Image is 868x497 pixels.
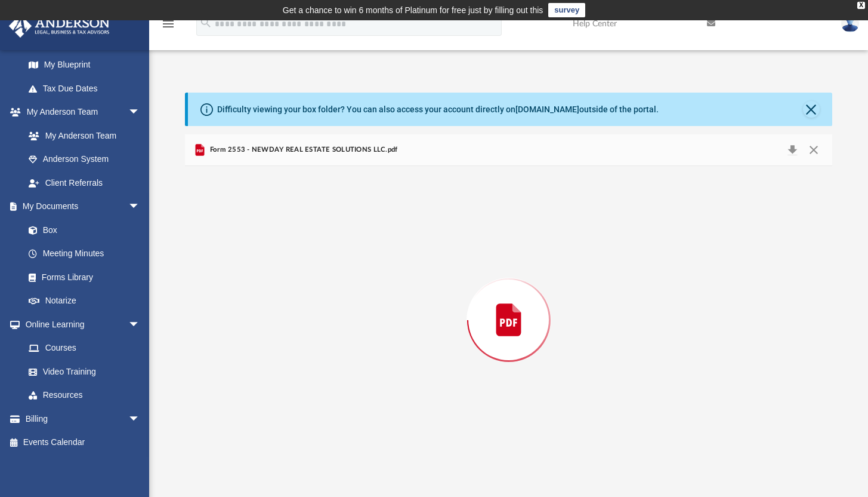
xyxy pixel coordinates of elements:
[217,103,659,116] div: Difficulty viewing your box folder? You can also access your account directly on outside of the p...
[17,53,152,77] a: My Blueprint
[548,3,585,17] a: survey
[857,2,865,9] div: close
[17,360,146,384] a: Video Training
[841,15,859,32] img: User Pic
[17,76,158,100] a: Tax Due Dates
[128,100,152,125] span: arrow_drop_down
[17,148,152,171] a: Anderson System
[17,171,152,195] a: Client Referrals
[17,218,146,242] a: Box
[17,242,152,266] a: Meeting Minutes
[161,17,175,31] i: menu
[17,124,146,148] a: My Anderson Team
[8,312,152,336] a: Online Learningarrow_drop_down
[128,407,152,431] span: arrow_drop_down
[8,407,158,431] a: Billingarrow_drop_down
[802,142,824,158] button: Close
[8,431,158,455] a: Events Calendar
[8,100,152,124] a: My Anderson Teamarrow_drop_down
[803,101,820,118] button: Close
[5,14,113,38] img: Anderson Advisors Platinum Portal
[161,23,175,31] a: menu
[207,145,397,155] span: Form 2553 - NEWDAY REAL ESTATE SOLUTIONS LLC.pdf
[17,265,146,289] a: Forms Library
[17,289,152,313] a: Notarize
[17,384,152,407] a: Resources
[781,142,803,158] button: Download
[515,105,579,114] a: [DOMAIN_NAME]
[128,195,152,219] span: arrow_drop_down
[17,336,152,360] a: Courses
[185,134,832,474] div: Preview
[8,195,152,219] a: My Documentsarrow_drop_down
[283,3,543,17] div: Get a chance to win 6 months of Platinum for free just by filling out this
[128,312,152,337] span: arrow_drop_down
[199,16,212,29] i: search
